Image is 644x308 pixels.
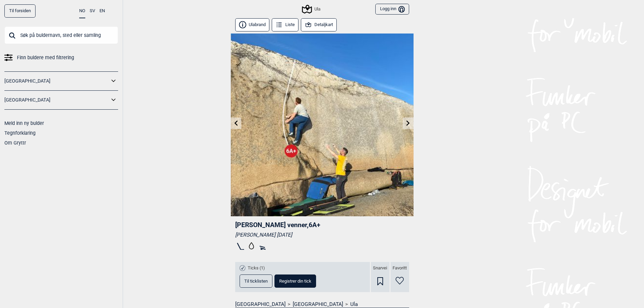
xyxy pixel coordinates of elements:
span: Favoritt [393,265,407,271]
button: Til ticklisten [240,274,272,288]
a: Meld inn ny bulder [4,120,44,126]
div: Snarvei [371,262,390,292]
a: Finn buldere med filtrering [4,53,118,63]
a: [GEOGRAPHIC_DATA] [4,76,109,86]
a: Til forsiden [4,4,36,18]
a: [GEOGRAPHIC_DATA] [4,95,109,105]
span: Registrer din tick [279,279,311,283]
button: Liste [272,18,299,31]
a: [GEOGRAPHIC_DATA] [293,301,343,308]
a: Ula [350,301,358,308]
img: Svenners venner 230508 [231,34,414,216]
button: Registrer din tick [274,274,316,288]
nav: > > [235,301,409,308]
a: Om Gryttr [4,140,26,146]
button: Logg inn [375,4,409,15]
button: Ulabrand [235,18,270,31]
a: [GEOGRAPHIC_DATA] [235,301,286,308]
div: [PERSON_NAME] [DATE] [235,232,409,238]
span: Finn buldere med filtrering [17,53,74,63]
input: Søk på buldernavn, sted eller samling [4,26,118,44]
span: Ticks (1) [248,265,265,271]
span: Til ticklisten [244,279,268,283]
button: NO [79,4,85,18]
div: Ula [303,5,320,13]
button: Detaljkart [301,18,337,31]
button: EN [99,4,105,18]
span: [PERSON_NAME] venner , 6A+ [235,221,320,229]
a: Tegnforklaring [4,130,36,136]
button: SV [90,4,95,18]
